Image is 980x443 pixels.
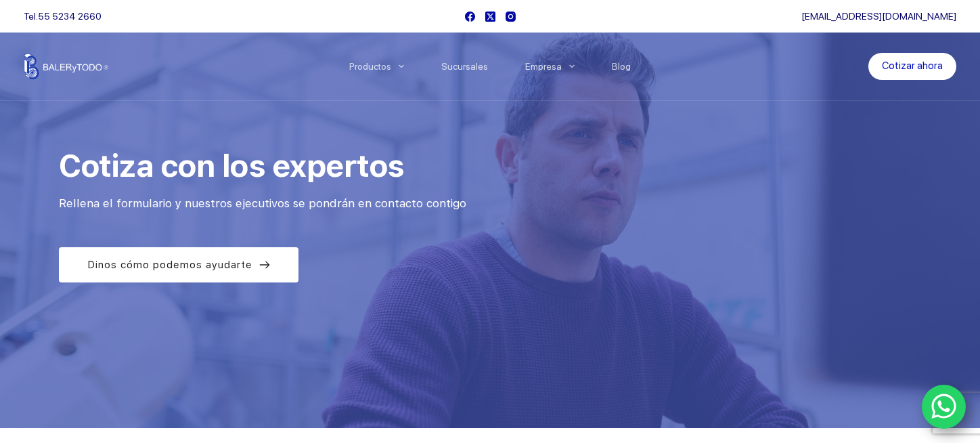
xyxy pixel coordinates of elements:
a: 55 5234 2660 [38,11,102,22]
a: Facebook [465,12,475,22]
span: Cotiza con los expertos [59,147,404,184]
a: WhatsApp [922,385,966,429]
a: Dinos cómo podemos ayudarte [59,247,298,282]
span: Tel. [24,11,102,22]
span: Rellena el formulario y nuestros ejecutivos se pondrán en contacto contigo [59,196,466,210]
span: Dinos cómo podemos ayudarte [87,257,252,273]
nav: Menu Principal [331,33,650,100]
a: X (Twitter) [485,12,495,22]
a: [EMAIL_ADDRESS][DOMAIN_NAME] [801,11,956,22]
a: Cotizar ahora [868,53,956,80]
img: Balerytodo [24,54,108,79]
a: Instagram [506,12,516,22]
